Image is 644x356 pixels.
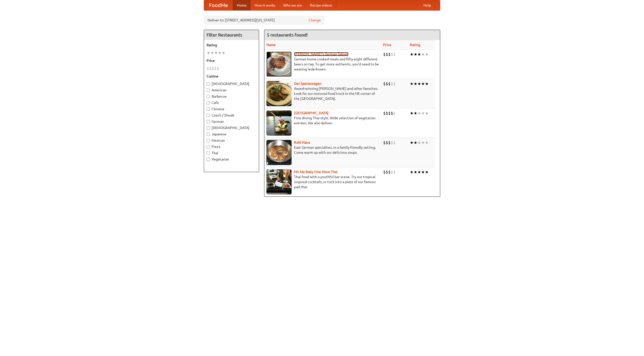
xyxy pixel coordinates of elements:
li: ★ [410,52,414,57]
a: Help [419,0,435,10]
li: $ [393,52,396,57]
p: Fine dining Thai-style. Wide selection of vegetarian entrées. We also deliver. [266,115,379,126]
li: $ [386,52,388,57]
li: ★ [210,50,214,56]
input: Mexican [207,139,210,142]
input: Pizza [207,145,210,148]
a: Kohl Haus [294,140,310,144]
li: $ [388,52,391,57]
label: [DEMOGRAPHIC_DATA] [207,81,256,86]
li: $ [214,66,217,71]
input: [DEMOGRAPHIC_DATA] [207,82,210,86]
li: ★ [410,140,414,145]
ng-pluralize: 5 restaurants found! [267,32,308,37]
a: Change [309,18,321,23]
li: $ [393,110,396,116]
li: ★ [425,169,429,175]
li: ★ [222,50,225,56]
li: $ [391,110,393,116]
label: German [207,119,256,124]
li: $ [383,52,386,57]
li: $ [207,66,209,71]
li: $ [393,169,396,175]
a: Der Speisewagen [294,82,321,86]
li: ★ [425,140,429,145]
li: $ [386,140,388,145]
li: ★ [421,110,425,116]
a: [PERSON_NAME]'s German Saloon [294,52,348,56]
li: ★ [218,50,222,56]
li: ★ [417,140,421,145]
label: [DEMOGRAPHIC_DATA] [207,125,256,130]
li: ★ [414,140,417,145]
input: Cafe [207,101,210,104]
input: [DEMOGRAPHIC_DATA] [207,126,210,130]
li: $ [393,140,396,145]
li: $ [212,66,214,71]
h5: Price [207,58,256,63]
a: Who we are [279,0,306,10]
label: Barbecue [207,94,256,99]
input: American [207,89,210,92]
a: Price [383,43,391,47]
li: ★ [425,52,429,57]
input: Thai [207,151,210,155]
input: Chinese [207,107,210,111]
li: ★ [207,50,210,56]
a: [GEOGRAPHIC_DATA] [294,111,329,115]
label: Vegetarian [207,157,256,162]
h5: Cuisine [207,74,256,79]
label: Pizza [207,144,256,149]
li: $ [388,140,391,145]
input: German [207,120,210,123]
img: esthers.jpg [266,52,292,77]
a: Hit Me Baby One More Thai [294,170,338,174]
img: satay.jpg [266,110,292,136]
input: Czech / Slovak [207,114,210,117]
a: Home [233,0,251,10]
label: Japanese [207,132,256,137]
li: $ [388,169,391,175]
a: Name [266,43,276,47]
li: ★ [414,81,417,87]
li: ★ [417,169,421,175]
li: $ [386,169,388,175]
li: $ [391,81,393,87]
li: $ [391,140,393,145]
p: Award-winning [PERSON_NAME] and other favorites. Look for our restored food truck in the NE corne... [266,86,379,101]
li: $ [388,110,391,116]
li: $ [391,169,393,175]
li: ★ [425,81,429,87]
li: ★ [410,110,414,116]
li: ★ [421,169,425,175]
li: $ [386,81,388,87]
li: ★ [414,169,417,175]
li: ★ [421,52,425,57]
li: $ [383,110,386,116]
label: Mexican [207,138,256,143]
li: $ [383,81,386,87]
li: $ [383,169,386,175]
h4: Filter Restaurants [204,30,259,40]
a: How it works [251,0,279,10]
li: ★ [421,81,425,87]
a: Recipe videos [306,0,336,10]
h5: Rating [207,43,256,48]
li: ★ [414,110,417,116]
li: $ [383,140,386,145]
p: German home-cooked meals and fifty-eight different beers on tap. To get more authentic, you'd nee... [266,57,379,72]
a: FoodMe [204,0,233,10]
li: ★ [417,52,421,57]
li: ★ [417,81,421,87]
label: Cafe [207,100,256,105]
a: Rating [410,43,420,47]
img: babythai.jpg [266,169,292,194]
p: Thai food with a youthful bar scene. Try our tropical inspired cocktails, or tuck into a plate of... [266,174,379,189]
label: Czech / Slovak [207,113,256,118]
li: ★ [214,50,218,56]
label: Thai [207,150,256,155]
li: $ [388,81,391,87]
